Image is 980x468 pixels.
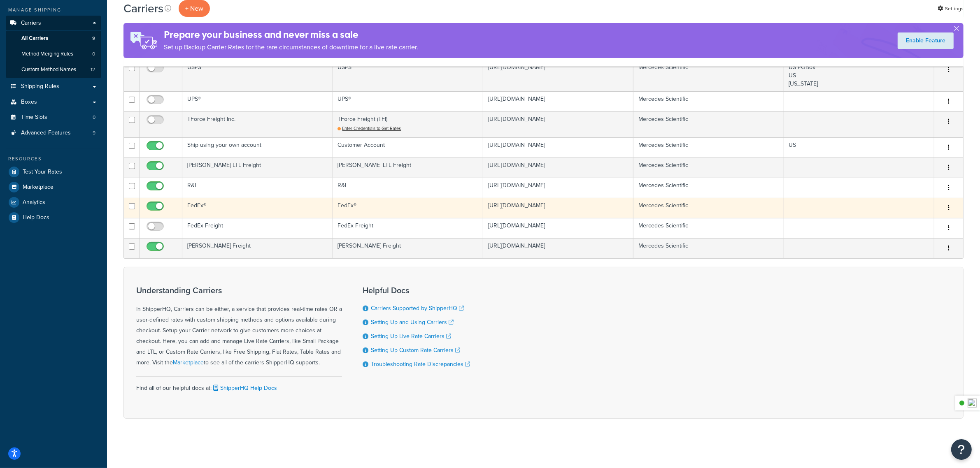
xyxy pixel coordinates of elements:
[633,60,784,91] td: Mercedes Scientific
[21,99,37,106] span: Boxes
[483,158,633,178] td: [URL][DOMAIN_NAME]
[21,35,48,42] span: All Carriers
[6,62,101,77] a: Custom Method Names 12
[21,83,59,90] span: Shipping Rules
[633,91,784,111] td: Mercedes Scientific
[6,31,101,46] a: All Carriers 9
[363,286,470,295] h3: Helpful Docs
[333,111,483,137] td: TForce Freight (TFI)
[898,32,954,49] a: Enable Feature
[483,60,633,91] td: [URL][DOMAIN_NAME]
[6,210,101,225] a: Help Docs
[333,91,483,111] td: UPS®
[136,286,342,295] h3: Understanding Carriers
[633,198,784,218] td: Mercedes Scientific
[136,286,342,368] div: In ShipperHQ, Carriers can be either, a service that provides real-time rates OR a user-defined r...
[951,439,972,460] button: Open Resource Center
[938,3,964,14] a: Settings
[93,130,95,137] span: 9
[182,218,333,238] td: FedEx Freight
[633,158,784,178] td: Mercedes Scientific
[6,46,101,62] a: Method Merging Rules 0
[333,60,483,91] td: USPS
[182,158,333,178] td: [PERSON_NAME] LTL Freight
[333,218,483,238] td: FedEx Freight
[182,238,333,258] td: [PERSON_NAME] Freight
[371,360,470,368] a: Troubleshooting Rate Discrepancies
[23,169,62,176] span: Test Your Rates
[21,51,73,58] span: Method Merging Rules
[6,16,101,78] li: Carriers
[136,376,342,394] div: Find all of our helpful docs at:
[6,95,101,110] a: Boxes
[182,137,333,158] td: Ship using your own account
[483,198,633,218] td: [URL][DOMAIN_NAME]
[6,155,101,162] div: Resources
[6,180,101,195] a: Marketplace
[21,130,71,137] span: Advanced Features
[21,66,76,73] span: Custom Method Names
[6,79,101,94] a: Shipping Rules
[633,178,784,198] td: Mercedes Scientific
[21,20,41,27] span: Carriers
[6,110,101,125] li: Time Slots
[483,91,633,111] td: [URL][DOMAIN_NAME]
[338,125,401,132] a: Enter Credentials to Get Rates
[633,111,784,137] td: Mercedes Scientific
[483,238,633,258] td: [URL][DOMAIN_NAME]
[342,125,401,132] span: Enter Credentials to Get Rates
[91,66,95,73] span: 12
[23,199,45,206] span: Analytics
[371,332,451,341] a: Setting Up Live Rate Carriers
[784,137,934,158] td: US
[371,346,460,354] a: Setting Up Custom Rate Carriers
[333,238,483,258] td: [PERSON_NAME] Freight
[633,218,784,238] td: Mercedes Scientific
[164,42,418,53] p: Set up Backup Carrier Rates for the rare circumstances of downtime for a live rate carrier.
[6,7,101,14] div: Manage Shipping
[21,114,47,121] span: Time Slots
[93,114,95,121] span: 0
[333,198,483,218] td: FedEx®
[6,46,101,62] li: Method Merging Rules
[6,195,101,210] a: Analytics
[182,60,333,91] td: USPS
[6,125,101,141] a: Advanced Features 9
[182,91,333,111] td: UPS®
[182,178,333,198] td: R&L
[483,111,633,137] td: [URL][DOMAIN_NAME]
[6,110,101,125] a: Time Slots 0
[6,62,101,77] li: Custom Method Names
[182,198,333,218] td: FedEx®
[371,318,454,327] a: Setting Up and Using Carriers
[483,137,633,158] td: [URL][DOMAIN_NAME]
[212,384,277,392] a: ShipperHQ Help Docs
[164,28,418,42] h4: Prepare your business and never miss a sale
[92,35,95,42] span: 9
[92,51,95,58] span: 0
[23,214,49,221] span: Help Docs
[6,125,101,141] li: Advanced Features
[784,60,934,91] td: US POBox US [US_STATE]
[633,238,784,258] td: Mercedes Scientific
[483,178,633,198] td: [URL][DOMAIN_NAME]
[182,111,333,137] td: TForce Freight Inc.
[123,0,163,16] h1: Carriers
[6,164,101,179] a: Test Your Rates
[333,137,483,158] td: Customer Account
[6,16,101,31] a: Carriers
[633,137,784,158] td: Mercedes Scientific
[6,31,101,46] li: All Carriers
[173,358,204,367] a: Marketplace
[483,218,633,238] td: [URL][DOMAIN_NAME]
[333,178,483,198] td: R&L
[23,184,54,191] span: Marketplace
[123,23,164,58] img: ad-rules-rateshop-fe6ec290ccb7230408bd80ed9643f0289d75e0ffd9eb532fc0e269fcd187b520.png
[371,304,464,313] a: Carriers Supported by ShipperHQ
